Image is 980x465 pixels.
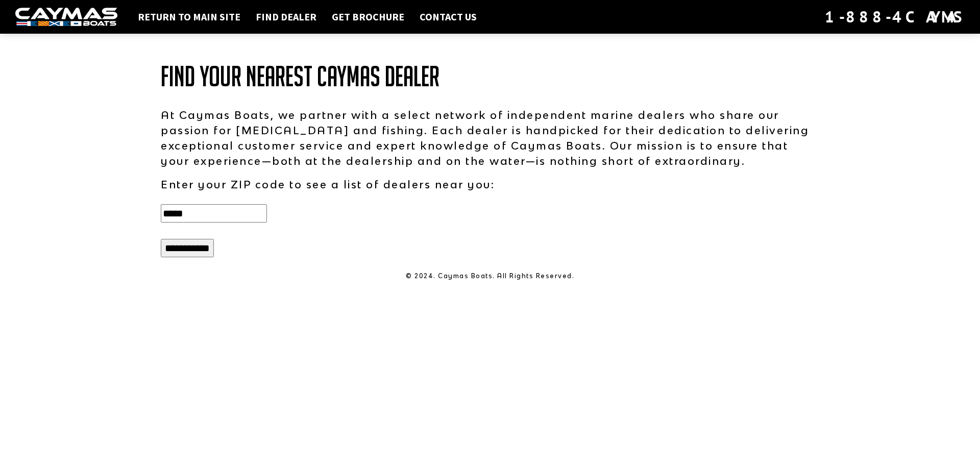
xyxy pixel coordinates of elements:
[133,10,246,23] a: Return to main site
[414,10,482,23] a: Contact Us
[327,10,409,23] a: Get Brochure
[161,107,819,168] p: At Caymas Boats, we partner with a select network of independent marine dealers who share our pas...
[251,10,322,23] a: Find Dealer
[825,6,965,28] div: 1-888-4CAYMAS
[161,177,819,192] p: Enter your ZIP code to see a list of dealers near you:
[161,272,819,281] p: © 2024. Caymas Boats. All Rights Reserved.
[161,61,819,92] h1: Find Your Nearest Caymas Dealer
[15,8,117,27] img: white-logo-c9c8dbefe5ff5ceceb0f0178aa75bf4bb51f6bca0971e226c86eb53dfe498488.png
